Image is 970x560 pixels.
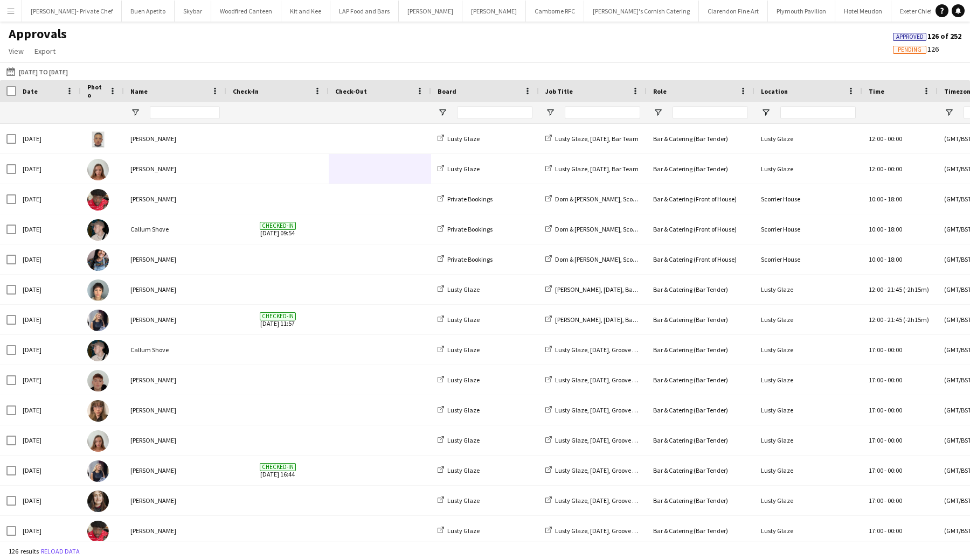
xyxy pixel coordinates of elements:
[16,335,81,365] div: [DATE]
[869,225,883,233] span: 10:00
[555,135,639,143] span: Lusty Glaze, [DATE], Bar Team
[884,255,886,263] span: -
[754,154,862,184] div: Lusty Glaze
[87,491,109,512] img: Emma Williams
[888,135,902,143] span: 00:00
[124,214,226,244] div: Callum Shove
[893,31,961,41] span: 126 of 252
[869,285,883,293] span: 12:00
[754,425,862,455] div: Lusty Glaze
[555,346,698,354] span: Lusty Glaze, [DATE], Groove Armada Sundowner Gig
[835,1,891,22] button: Hotel Meudon
[888,496,902,505] span: 00:00
[545,108,555,117] button: Open Filter Menu
[447,346,480,354] span: Lusty Glaze
[555,496,698,505] span: Lusty Glaze, [DATE], Groove Armada Sundowner Gig
[124,154,226,184] div: [PERSON_NAME]
[555,406,698,414] span: Lusty Glaze, [DATE], Groove Armada Sundowner Gig
[87,189,109,211] img: Domonique Jones
[16,516,81,545] div: [DATE]
[888,376,902,384] span: 00:00
[903,285,929,293] span: (-2h15m)
[780,106,856,119] input: Location Filter Input
[869,496,883,505] span: 17:00
[545,316,652,324] a: [PERSON_NAME], [DATE], Bar Team
[233,214,322,244] span: [DATE] 09:54
[124,124,226,153] div: [PERSON_NAME]
[447,285,480,293] span: Lusty Glaze
[16,365,81,395] div: [DATE]
[260,222,296,230] span: Checked-in
[447,135,480,143] span: Lusty Glaze
[754,244,862,274] div: Scorrier House
[869,316,883,324] span: 12:00
[888,165,902,173] span: 00:00
[124,244,226,274] div: [PERSON_NAME]
[896,33,924,40] span: Approved
[9,46,24,56] span: View
[884,466,886,474] span: -
[124,395,226,425] div: [PERSON_NAME]
[175,1,211,22] button: Skybar
[462,1,526,22] button: [PERSON_NAME]
[673,106,748,119] input: Role Filter Input
[754,184,862,214] div: Scorrier House
[893,44,939,54] span: 126
[16,425,81,455] div: [DATE]
[888,225,902,233] span: 18:00
[16,395,81,425] div: [DATE]
[124,365,226,395] div: [PERSON_NAME]
[647,456,754,485] div: Bar & Catering (Bar Tender)
[647,244,754,274] div: Bar & Catering (Front of House)
[124,335,226,365] div: Callum Shove
[438,225,493,233] a: Private Bookings
[565,106,640,119] input: Job Title Filter Input
[438,436,480,444] a: Lusty Glaze
[647,184,754,214] div: Bar & Catering (Front of House)
[869,255,883,263] span: 10:00
[545,346,698,354] a: Lusty Glaze, [DATE], Groove Armada Sundowner Gig
[754,395,862,425] div: Lusty Glaze
[754,124,862,153] div: Lusty Glaze
[647,395,754,425] div: Bar & Catering (Bar Tender)
[888,285,902,293] span: 21:45
[233,456,322,485] span: [DATE] 16:44
[653,108,663,117] button: Open Filter Menu
[233,87,259,95] span: Check-In
[888,346,902,354] span: 00:00
[438,406,480,414] a: Lusty Glaze
[281,1,330,22] button: Kit and Kee
[653,87,667,95] span: Role
[647,124,754,153] div: Bar & Catering (Bar Tender)
[447,165,480,173] span: Lusty Glaze
[87,219,109,241] img: Callum Shove
[768,1,835,22] button: Plymouth Pavilion
[124,184,226,214] div: [PERSON_NAME]
[16,184,81,214] div: [DATE]
[87,279,109,301] img: Yuki Cornish
[122,1,175,22] button: Buen Apetito
[16,154,81,184] div: [DATE]
[4,65,70,78] button: [DATE] to [DATE]
[884,165,886,173] span: -
[647,154,754,184] div: Bar & Catering (Bar Tender)
[884,346,886,354] span: -
[16,214,81,244] div: [DATE]
[884,376,886,384] span: -
[447,255,493,263] span: Private Bookings
[869,406,883,414] span: 17:00
[124,486,226,515] div: [PERSON_NAME]
[87,249,109,271] img: Kate Russell
[944,108,954,117] button: Open Filter Menu
[22,1,122,22] button: [PERSON_NAME]- Private Chef
[447,376,480,384] span: Lusty Glaze
[647,275,754,304] div: Bar & Catering (Bar Tender)
[447,466,480,474] span: Lusty Glaze
[555,527,698,535] span: Lusty Glaze, [DATE], Groove Armada Sundowner Gig
[754,365,862,395] div: Lusty Glaze
[330,1,399,22] button: LAP Food and Bars
[87,400,109,422] img: Rosie Griffiths
[16,486,81,515] div: [DATE]
[211,1,281,22] button: Woodfired Canteen
[754,456,862,485] div: Lusty Glaze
